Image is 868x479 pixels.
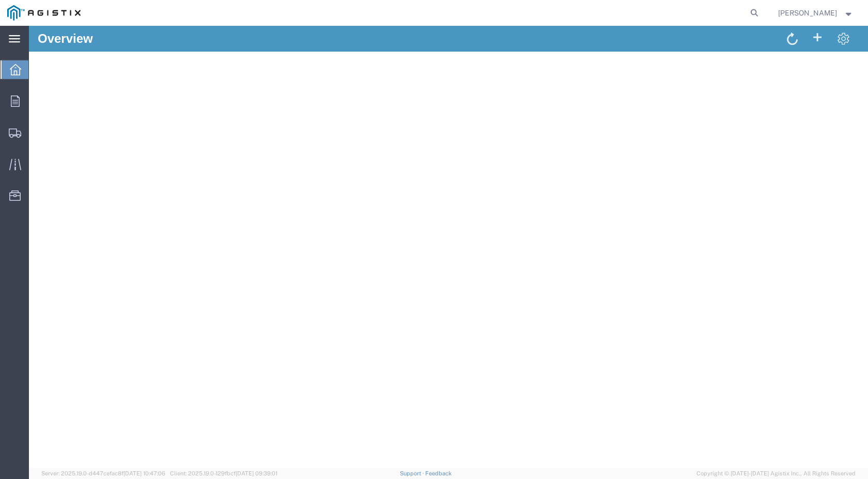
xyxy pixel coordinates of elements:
a: Support [400,470,426,476]
span: Server: 2025.19.0-d447cefac8f [41,470,165,476]
a: Feedback [425,470,452,476]
span: [DATE] 10:47:06 [123,470,165,476]
img: logo [7,5,81,21]
span: Copyright © [DATE]-[DATE] Agistix Inc., All Rights Reserved [696,469,856,478]
span: Emilio Sandoval [778,7,837,19]
span: Client: 2025.19.0-129fbcf [170,470,277,476]
button: [PERSON_NAME] [778,7,854,19]
iframe: FS Legacy Container [29,26,868,468]
span: [DATE] 09:39:01 [236,470,277,476]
